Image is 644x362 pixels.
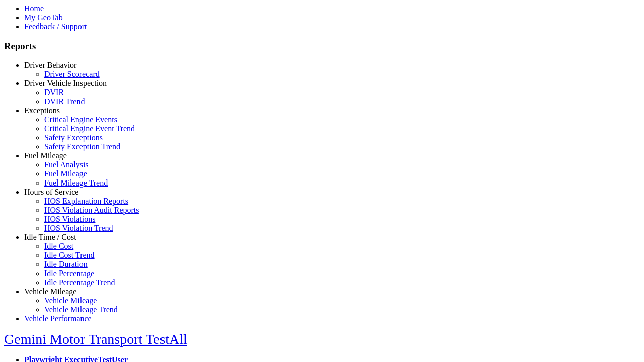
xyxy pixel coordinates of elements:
a: HOS Violations [44,215,95,223]
a: Idle Duration [44,260,88,268]
h3: Reports [4,41,640,52]
a: Driver Behavior [24,61,76,69]
a: Driver Vehicle Inspection [24,79,107,87]
a: Safety Exceptions [44,133,103,142]
a: Vehicle Performance [24,314,92,323]
a: Fuel Mileage Trend [44,178,108,187]
a: Hours of Service [24,188,78,196]
a: Gemini Motor Transport TestAll [4,331,187,347]
a: HOS Violation Trend [44,224,113,232]
a: Vehicle Mileage Trend [44,305,118,314]
a: Driver Scorecard [44,70,100,78]
a: DVIR Trend [44,97,85,106]
a: Fuel Mileage [24,151,67,160]
a: Feedback / Support [24,22,87,31]
a: Vehicle Mileage [44,296,97,305]
a: Idle Percentage [44,269,94,278]
a: Critical Engine Events [44,115,117,124]
a: Vehicle Mileage [24,287,76,296]
a: Safety Exception Trend [44,142,120,151]
a: HOS Explanation Reports [44,197,128,205]
a: Idle Percentage Trend [44,278,115,287]
a: Fuel Analysis [44,160,89,169]
a: DVIR [44,88,64,97]
a: Idle Time / Cost [24,233,76,241]
a: Idle Cost [44,242,73,250]
a: Home [24,4,44,13]
a: Fuel Mileage [44,169,87,178]
a: Critical Engine Event Trend [44,124,135,133]
a: HOS Violation Audit Reports [44,206,139,214]
a: Exceptions [24,106,60,115]
a: Idle Cost Trend [44,251,95,259]
a: My GeoTab [24,13,63,22]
